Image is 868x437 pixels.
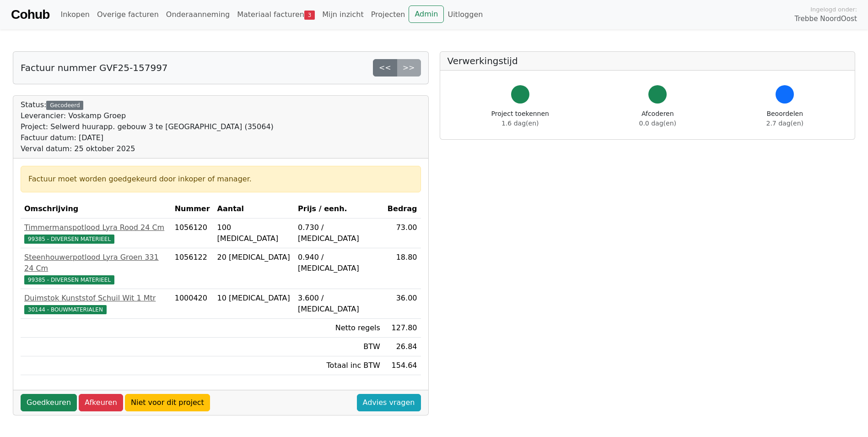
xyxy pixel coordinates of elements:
div: 0.940 / [MEDICAL_DATA] [298,252,380,274]
span: 2.7 dag(en) [766,120,803,127]
td: 1056120 [171,218,214,248]
td: 36.00 [384,289,421,319]
span: 0.0 dag(en) [639,120,676,127]
a: Mijn inzicht [318,5,367,24]
th: Nummer [171,200,214,218]
a: Admin [409,5,444,23]
th: Aantal [214,200,294,218]
a: Advies vragen [357,394,421,411]
div: 3.600 / [MEDICAL_DATA] [298,293,380,315]
a: Inkopen [57,5,93,24]
h5: Factuur nummer GVF25-157997 [21,62,168,73]
span: Trebbe NoordOost [795,14,857,24]
a: Onderaanneming [162,5,233,24]
div: Timmermanspotlood Lyra Rood 24 Cm [24,222,167,233]
div: Leverancier: Voskamp Groep [21,110,274,121]
span: 99385 - DIVERSEN MATERIEEL [24,275,114,284]
td: 154.64 [384,356,421,375]
div: 0.730 / [MEDICAL_DATA] [298,222,380,244]
span: Ingelogd onder: [810,5,857,14]
div: Gecodeerd [46,101,83,110]
div: 100 [MEDICAL_DATA] [217,222,291,244]
a: Niet voor dit project [125,394,210,411]
td: 18.80 [384,248,421,289]
a: Projecten [367,5,409,24]
h5: Verwerkingstijd [447,55,848,66]
th: Omschrijving [21,200,171,218]
div: Steenhouwerpotlood Lyra Groen 331 24 Cm [24,252,167,274]
div: Verval datum: 25 oktober 2025 [21,143,274,154]
td: BTW [294,338,384,356]
td: 1056122 [171,248,214,289]
div: Factuur datum: [DATE] [21,132,274,143]
div: 10 [MEDICAL_DATA] [217,293,291,304]
span: 99385 - DIVERSEN MATERIEEL [24,235,114,244]
a: Uitloggen [444,5,486,24]
th: Prijs / eenh. [294,200,384,218]
a: Timmermanspotlood Lyra Rood 24 Cm99385 - DIVERSEN MATERIEEL [24,222,167,244]
div: Status: [21,99,274,154]
div: Project: Selwerd huurapp. gebouw 3 te [GEOGRAPHIC_DATA] (35064) [21,121,274,132]
div: Afcoderen [639,109,676,128]
div: 20 [MEDICAL_DATA] [217,252,291,263]
a: Steenhouwerpotlood Lyra Groen 331 24 Cm99385 - DIVERSEN MATERIEEL [24,252,167,285]
th: Bedrag [384,200,421,218]
a: Goedkeuren [21,394,77,411]
a: Overige facturen [93,5,162,24]
td: 73.00 [384,218,421,248]
td: 127.80 [384,319,421,338]
div: Factuur moet worden goedgekeurd door inkoper of manager. [28,174,413,185]
a: Duimstok Kunststof Schuil Wit 1 Mtr30144 - BOUWMATERIALEN [24,293,167,315]
td: Totaal inc BTW [294,356,384,375]
td: 26.84 [384,338,421,356]
div: Project toekennen [491,109,549,128]
span: 1.6 dag(en) [501,120,539,127]
a: Materiaal facturen3 [233,5,318,24]
span: 30144 - BOUWMATERIALEN [24,305,107,314]
a: << [373,59,397,76]
div: Beoordelen [766,109,803,128]
a: Afkeuren [79,394,123,411]
span: 3 [304,11,315,20]
td: Netto regels [294,319,384,338]
td: 1000420 [171,289,214,319]
a: Cohub [11,4,49,26]
div: Duimstok Kunststof Schuil Wit 1 Mtr [24,293,167,304]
